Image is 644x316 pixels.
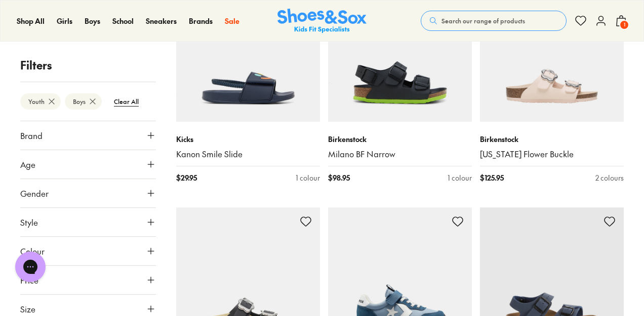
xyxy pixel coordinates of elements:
[20,245,45,257] span: Colour
[20,150,156,179] button: Age
[480,172,504,183] span: $ 125.95
[176,172,197,183] span: $ 29.95
[146,16,177,26] a: Sneakers
[20,57,156,74] p: Filters
[619,20,629,30] span: 1
[65,93,102,110] btn: Boys
[10,248,51,286] iframe: Gorgias live chat messenger
[20,187,49,199] span: Gender
[57,16,72,26] span: Girls
[20,158,35,170] span: Age
[20,216,38,228] span: Style
[20,208,156,236] button: Style
[480,149,624,160] a: [US_STATE] Flower Buckle
[421,11,567,31] button: Search our range of products
[441,16,525,25] span: Search our range of products
[20,121,156,150] button: Brand
[112,16,134,26] span: School
[20,179,156,207] button: Gender
[57,16,72,26] a: Girls
[225,16,239,26] span: Sale
[106,92,147,111] btn: Clear All
[20,93,61,110] btn: Youth
[85,16,100,26] span: Boys
[85,16,100,26] a: Boys
[296,172,320,183] div: 1 colour
[328,172,350,183] span: $ 98.95
[225,16,239,26] a: Sale
[20,266,156,294] button: Price
[176,134,320,145] p: Kicks
[189,16,213,26] span: Brands
[20,129,43,142] span: Brand
[328,134,472,145] p: Birkenstock
[176,149,320,160] a: Kanon Smile Slide
[595,172,624,183] div: 2 colours
[189,16,213,26] a: Brands
[615,10,627,32] button: 1
[17,16,45,26] span: Shop All
[20,303,35,315] span: Size
[20,237,156,265] button: Colour
[448,172,472,183] div: 1 colour
[17,16,45,26] a: Shop All
[328,149,472,160] a: Milano BF Narrow
[277,9,367,33] a: Shoes & Sox
[480,134,624,145] p: Birkenstock
[112,16,134,26] a: School
[146,16,177,26] span: Sneakers
[277,9,367,33] img: SNS_Logo_Responsive.svg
